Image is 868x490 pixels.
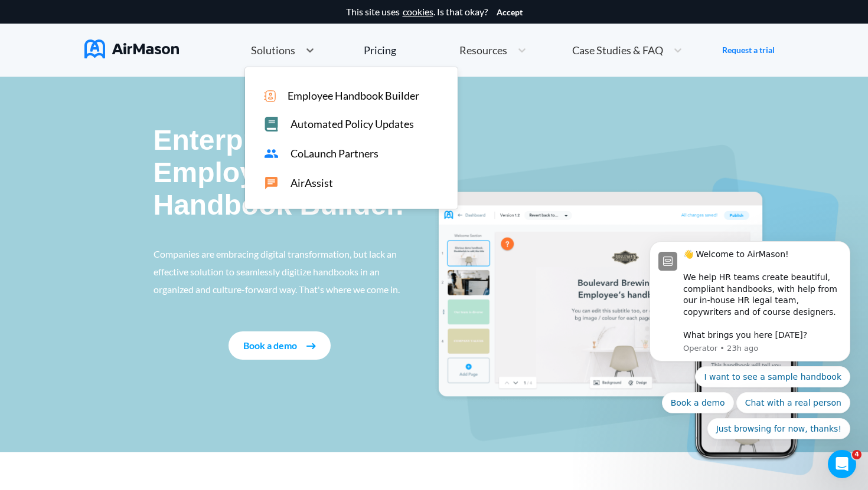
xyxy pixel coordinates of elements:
div: Pricing [364,45,396,55]
span: Solutions [251,45,295,55]
span: Case Studies & FAQ [572,45,663,55]
button: Book a demo [229,331,331,360]
a: cookies [403,6,433,17]
button: Accept cookies [497,8,523,17]
span: Employee Handbook Builder [288,90,419,102]
iframe: Intercom live chat [828,450,856,478]
span: Resources [459,45,507,55]
a: Request a trial [722,44,775,56]
span: 4 [852,450,862,459]
iframe: Intercom notifications message [632,231,868,446]
span: CoLaunch Partners [291,147,378,160]
span: Automated Policy Updates [291,118,414,130]
span: AirAssist [291,177,333,189]
a: Pricing [364,40,396,61]
img: handbook intro [434,144,838,475]
img: AirMason Logo [84,40,179,58]
img: icon [264,90,276,102]
p: Enterprise-grade Employee Handbook Builder. [154,124,406,222]
p: Companies are embracing digital transformation, but lack an effective solution to seamlessly digi... [154,245,406,298]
